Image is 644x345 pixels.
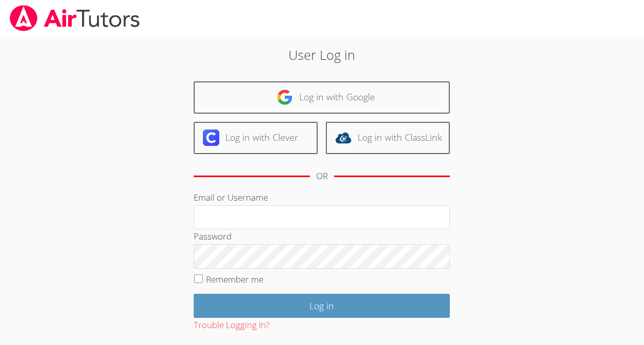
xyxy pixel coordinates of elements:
a: Log in with ClassLink [326,122,450,154]
img: airtutors_banner-c4298cdbf04f3fff15de1276eac7730deb9818008684d7c2e4769d2f7ddbe033.png [9,5,141,31]
label: Email or Username [194,191,268,203]
img: clever-logo-6eab21bc6e7a338710f1a6ff85c0baf02591cd810cc4098c63d3a4b26e2feb20.svg [203,130,219,146]
button: Trouble Logging In? [194,318,269,333]
img: classlink-logo-d6bb404cc1216ec64c9a2012d9dc4662098be43eaf13dc465df04b49fa7ab582.svg [335,130,351,146]
h2: User Log in [148,45,496,64]
a: Log in with Google [194,81,450,114]
input: Log in [194,294,450,318]
label: Remember me [206,273,263,285]
label: Password [194,230,232,242]
div: OR [316,169,328,184]
a: Log in with Clever [194,122,318,154]
img: google-logo-50288ca7cdecda66e5e0955fdab243c47b7ad437acaf1139b6f446037453330a.svg [277,89,293,105]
